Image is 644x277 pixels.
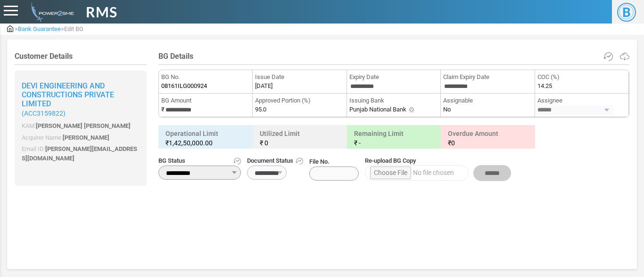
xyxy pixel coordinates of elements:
span: ACC3159822 [24,110,63,117]
span: [PERSON_NAME] [63,134,109,141]
p: Acquirer Name: [22,133,140,142]
small: ₹ [165,138,246,148]
span: B [617,3,636,22]
span: ₹ [354,139,357,147]
h6: Utilized Limit [255,127,345,149]
span: Assignable [443,96,532,105]
span: [PERSON_NAME][EMAIL_ADDRESS][DOMAIN_NAME] [22,145,137,162]
span: ₹ [260,139,263,147]
span: ₹ [448,139,451,147]
span: - [359,139,361,147]
span: Re-upload BG Copy [365,156,511,166]
a: Get Document History [296,156,303,166]
li: ₹ [159,94,253,117]
span: Document Status [247,156,303,166]
span: File No. [309,157,359,181]
h4: BG Details [158,52,629,61]
img: admin [27,2,74,22]
h6: Overdue Amount [443,127,533,149]
span: [PERSON_NAME] [PERSON_NAME] [36,122,131,129]
span: 08161ILG000924 [161,81,207,91]
h4: Customer Details [15,52,147,61]
span: Bank Guarantee [18,25,61,32]
label: Punjab National Bank [349,105,406,114]
span: Expiry Date [349,72,438,82]
span: Claim Expiry Date [443,72,532,82]
span: BG Status [158,156,241,166]
small: ( ) [22,110,140,118]
span: Issue Date [255,72,344,82]
span: BG No. [161,72,250,82]
span: Edit BG [64,25,83,32]
span: RMS [86,1,117,23]
span: Issuing Bank [349,96,438,105]
span: 0 [264,139,268,147]
label: [DATE] [255,81,272,91]
span: BG Amount [161,96,250,105]
span: Assignee [537,96,626,105]
img: Info [408,106,415,114]
h6: Operational Limit [161,127,250,149]
label: 95.0 [255,105,266,114]
p: KAM: [22,121,140,131]
span: Devi Engineering And Constructions Private Limited [22,81,114,108]
span: Approved Portion (%) [255,96,344,105]
p: Email ID: [22,144,140,163]
small: 0 [448,138,528,148]
label: No [443,105,451,114]
span: COC (%) [537,72,626,82]
h6: Remaining Limit [349,127,439,149]
span: 1,42,50,000.00 [169,139,213,147]
img: admin [7,25,13,32]
a: Get Status History [233,156,241,166]
label: 14.25 [537,81,552,91]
